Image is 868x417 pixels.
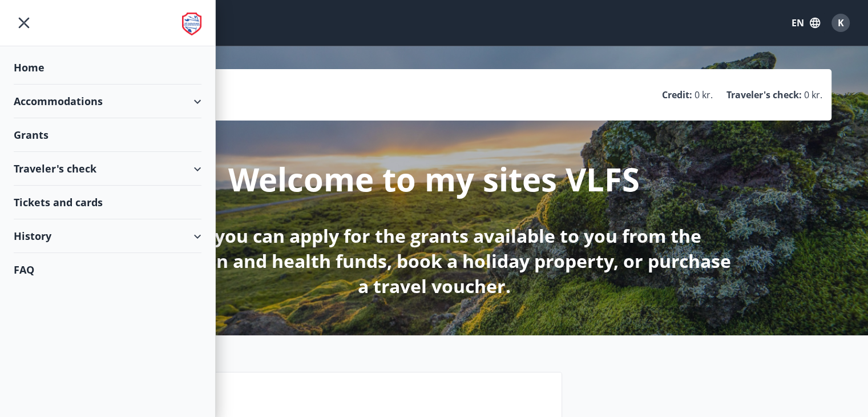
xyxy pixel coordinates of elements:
[14,253,201,286] div: FAQ
[14,85,201,118] div: Accommodations
[14,118,201,152] div: Grants
[827,9,854,37] button: K
[14,13,34,33] button: menu
[14,152,201,186] div: Traveler's check
[14,186,201,219] div: Tickets and cards
[695,89,713,101] span: 0 kr.
[228,157,640,201] p: Welcome to my sites VLFS
[182,13,201,35] img: union_logo
[726,89,802,101] p: Traveler's check :
[133,223,736,299] p: Here you can apply for the grants available to you from the education and health funds, book a ho...
[14,219,201,253] div: History
[804,89,822,101] span: 0 kr.
[662,89,692,101] p: Credit :
[787,13,825,33] button: EN
[14,51,201,85] div: Home
[838,17,844,29] span: K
